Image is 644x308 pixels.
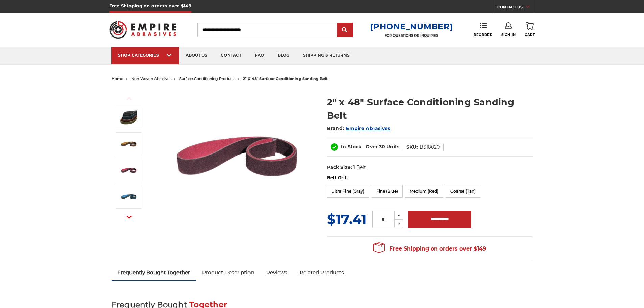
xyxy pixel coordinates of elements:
[525,22,535,37] a: Cart
[112,76,123,81] a: home
[386,144,399,150] span: Units
[121,210,137,224] button: Next
[379,144,385,150] span: 30
[120,109,137,126] img: 2"x48" Surface Conditioning Sanding Belts
[327,174,533,181] label: Belt Grit:
[420,144,440,151] dd: BS18020
[296,47,356,64] a: shipping & returns
[121,91,137,106] button: Previous
[327,125,344,132] span: Brand:
[406,144,418,151] dt: SKU:
[112,265,196,280] a: Frequently Bought Together
[293,265,350,280] a: Related Products
[169,89,305,224] img: 2"x48" Surface Conditioning Sanding Belts
[327,96,533,122] h1: 2" x 48" Surface Conditioning Sanding Belt
[118,53,172,58] div: SHOP CATEGORIES
[370,22,453,31] a: [PHONE_NUMBER]
[109,17,177,43] img: Empire Abrasives
[373,242,486,256] span: Free Shipping on orders over $149
[120,162,137,179] img: 2"x48" Medium Surface Conditioning Belt
[525,33,535,37] span: Cart
[327,164,352,171] dt: Pack Size:
[346,125,390,132] a: Empire Abrasives
[363,144,378,150] span: - Over
[370,33,453,38] p: FOR QUESTIONS OR INQUIRIES
[474,33,492,37] span: Reorder
[497,3,535,13] a: CONTACT US
[501,33,516,37] span: Sign In
[248,47,271,64] a: faq
[338,23,352,37] input: Submit
[271,47,296,64] a: blog
[179,47,214,64] a: about us
[341,144,361,150] span: In Stock
[474,22,492,37] a: Reorder
[214,47,248,64] a: contact
[120,136,137,152] img: 2"x48" Coarse Surface Conditioning Belt
[243,76,328,81] span: 2" x 48" surface conditioning sanding belt
[353,164,366,171] dd: 1 Belt
[131,76,171,81] a: non-woven abrasives
[196,265,260,280] a: Product Description
[120,188,137,205] img: 2"x48" Fine Surface Conditioning Belt
[327,211,367,228] span: $17.41
[260,265,293,280] a: Reviews
[179,76,235,81] a: surface conditioning products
